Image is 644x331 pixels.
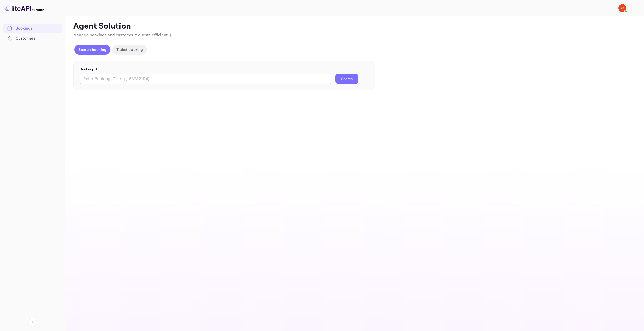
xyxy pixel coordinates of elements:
span: Manage bookings and customer requests efficiently. [73,33,172,38]
p: Agent Solution [73,21,635,31]
div: Bookings [3,24,62,33]
p: Search booking [78,47,106,52]
div: Customers [16,36,60,42]
button: Search [335,74,358,84]
a: Bookings [3,24,62,33]
div: Bookings [16,26,60,31]
p: Booking ID [80,67,369,72]
button: Collapse navigation [28,318,37,327]
p: Ticket tracking [116,47,143,52]
a: Customers [3,34,62,43]
div: Customers [3,34,62,44]
img: LiteAPI logo [4,4,44,12]
img: Yandex Support [618,4,626,12]
input: Enter Booking ID (e.g., 63782194) [80,74,331,84]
